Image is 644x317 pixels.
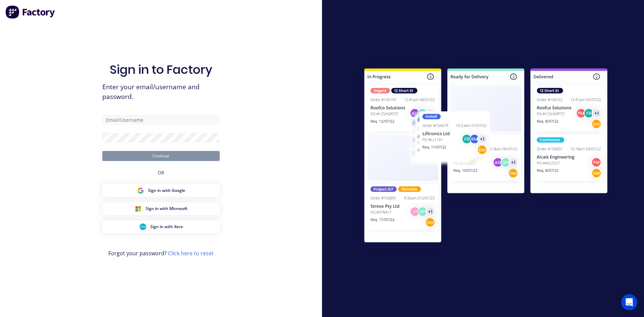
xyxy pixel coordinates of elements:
h1: Sign in to Factory [110,62,212,77]
button: Continue [102,151,220,161]
span: Forgot your password? [108,249,214,257]
input: Email/Username [102,115,220,125]
button: Microsoft Sign inSign in with Microsoft [102,202,220,215]
img: Factory [5,5,56,19]
span: Sign in with Xero [150,224,183,230]
button: Xero Sign inSign in with Xero [102,220,220,233]
img: Google Sign in [137,187,144,194]
img: Microsoft Sign in [135,205,142,212]
span: Sign in with Microsoft [146,206,187,212]
img: Sign in [350,55,622,258]
img: Xero Sign in [140,223,146,230]
span: Sign in with Google [148,188,185,194]
div: Open Intercom Messenger [621,294,637,310]
span: Enter your email/username and password. [102,82,220,102]
button: Google Sign inSign in with Google [102,184,220,197]
a: Click here to reset [168,250,214,257]
div: OR [158,161,164,184]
